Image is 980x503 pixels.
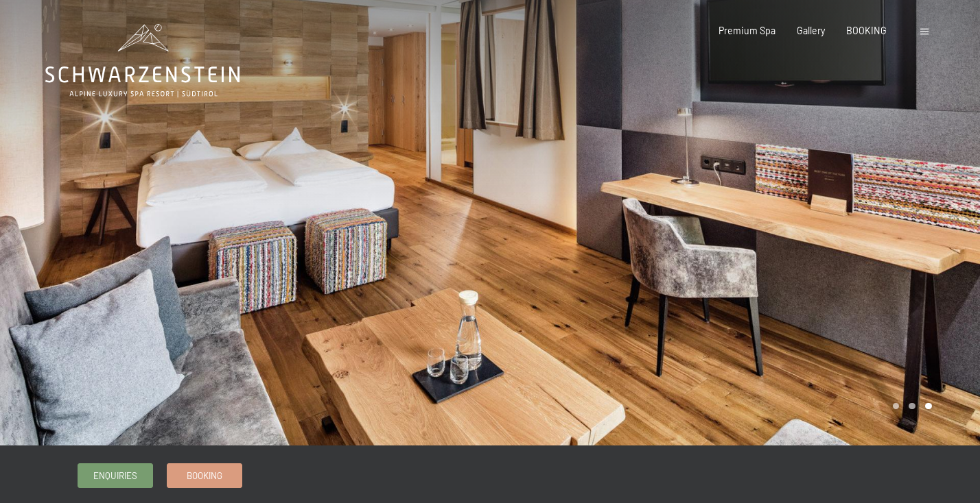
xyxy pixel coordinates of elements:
[78,464,152,487] a: Enquiries
[167,464,242,487] a: Booking
[93,469,137,482] span: Enquiries
[187,469,222,482] span: Booking
[719,25,775,36] a: Premium Spa
[846,25,887,36] a: BOOKING
[797,25,825,36] a: Gallery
